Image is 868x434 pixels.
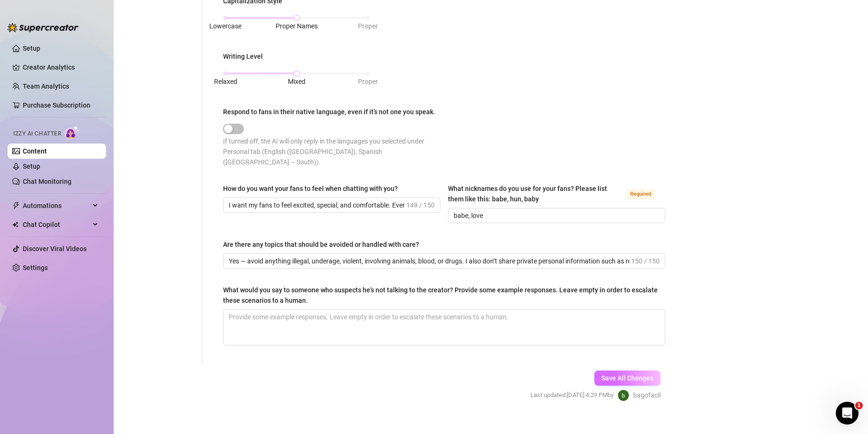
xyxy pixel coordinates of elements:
label: Respond to fans in their native language, even if it’s not one you speak. [223,107,442,117]
a: Team Analytics [23,82,69,90]
span: Last updated: [DATE] 4:29 PM by [530,390,614,400]
span: 149 / 150 [406,200,435,210]
a: Setup [23,45,40,52]
div: Writing Level [223,51,263,62]
span: Izzy AI Chatter [13,129,61,138]
textarea: What would you say to someone who suspects he's not talking to the creator? Provide some example ... [224,310,665,345]
div: Respond to fans in their native language, even if it’s not one you speak. [223,107,435,117]
span: 1 [855,402,863,409]
img: logo-BBDzfeDw.svg [8,23,79,32]
span: Proper [358,22,378,30]
span: Lowercase [209,22,242,30]
img: bagofacil [618,390,629,401]
div: Are there any topics that should be avoided or handled with care? [223,239,419,250]
a: Creator Analytics [23,60,98,75]
div: If turned off, the AI will only reply in the languages you selected under Personal tab (English (... [223,136,444,167]
input: How do you want your fans to feel when chatting with you? [229,200,404,210]
span: Proper Names [276,22,318,30]
a: Settings [23,264,48,271]
span: Required [626,189,655,199]
div: What nicknames do you use for your fans? Please list them like this: babe, hun, baby [448,183,623,204]
iframe: Intercom live chat [836,402,859,425]
div: How do you want your fans to feel when chatting with you? [223,183,398,194]
span: Chat Copilot [23,217,90,232]
label: Are there any topics that should be avoided or handled with care? [223,239,426,250]
label: What would you say to someone who suspects he's not talking to the creator? Provide some example ... [223,285,665,306]
span: Relaxed [214,78,237,85]
span: bagofacil [633,390,661,400]
button: Respond to fans in their native language, even if it’s not one you speak. [223,124,244,134]
a: Content [23,147,47,155]
label: Writing Level [223,51,269,62]
button: Save All Changes [594,371,661,386]
span: thunderbolt [12,202,20,209]
a: Chat Monitoring [23,178,72,185]
span: Automations [23,198,90,213]
span: Save All Changes [601,374,653,382]
label: How do you want your fans to feel when chatting with you? [223,183,404,194]
a: Purchase Subscription [23,98,98,113]
label: What nicknames do you use for your fans? Please list them like this: babe, hun, baby [448,183,665,204]
span: 150 / 150 [631,256,660,266]
span: Proper [358,78,378,85]
input: Are there any topics that should be avoided or handled with care? [229,256,629,266]
img: AI Chatter [65,126,80,139]
a: Setup [23,163,40,170]
img: Chat Copilot [12,221,18,228]
div: What would you say to someone who suspects he's not talking to the creator? Provide some example ... [223,285,659,306]
input: What nicknames do you use for your fans? Please list them like this: babe, hun, baby [454,210,658,221]
a: Discover Viral Videos [23,245,87,253]
span: Mixed [288,78,305,85]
